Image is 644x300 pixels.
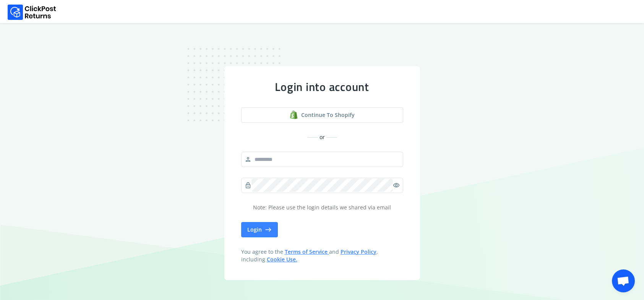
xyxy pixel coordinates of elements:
div: Open chat [612,269,635,292]
span: visibility [393,180,400,191]
span: Continue to shopify [301,111,355,119]
div: or [241,133,403,141]
a: Cookie Use. [267,256,297,263]
div: Login into account [241,80,403,94]
button: Login east [241,222,278,237]
img: shopify logo [289,110,298,119]
a: Terms of Service [285,248,329,255]
span: You agree to the and , including [241,248,403,263]
a: Privacy Policy [341,248,376,255]
span: lock [245,180,251,191]
a: shopify logoContinue to shopify [241,107,403,123]
span: east [265,224,272,235]
button: Continue to shopify [241,107,403,123]
img: Logo [8,5,56,20]
span: person [245,154,251,165]
p: Note: Please use the login details we shared via email [241,204,403,211]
